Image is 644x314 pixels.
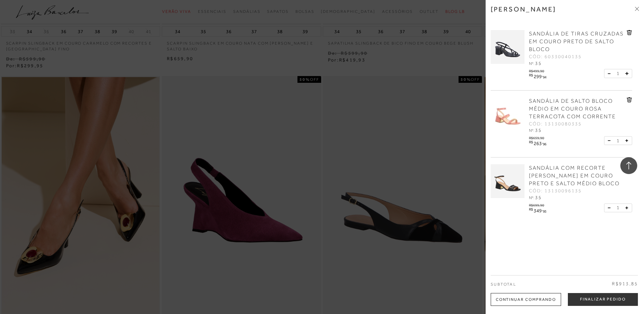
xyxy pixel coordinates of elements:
[542,208,547,211] i: ,
[612,281,638,287] span: R$913,85
[529,208,533,211] i: R$
[529,121,582,127] span: CÓD: 13130080335
[491,164,525,198] img: SANDÁLIA COM RECORTE PENNY LOAFER EM COURO PRETO E SALTO MÉDIO BLOCO
[529,165,620,187] span: SANDÁLIA COM RECORTE [PERSON_NAME] EM COURO PRETO E SALTO MÉDIO BLOCO
[529,98,616,120] span: SANDÁLIA DE SALTO BLOCO MÉDIO EM COURO ROSA TERRACOTA COM CORRENTE
[529,188,582,194] span: CÓD: 13130096135
[534,141,542,146] span: 263
[543,142,547,146] span: 96
[535,61,542,66] span: 35
[491,5,556,13] h3: [PERSON_NAME]
[529,53,582,60] span: CÓD: 60330040135
[543,209,547,213] span: 95
[535,195,542,200] span: 35
[529,97,625,121] a: SANDÁLIA DE SALTO BLOCO MÉDIO EM COURO ROSA TERRACOTA COM CORRENTE
[535,127,542,133] span: 35
[543,75,547,79] span: 94
[529,128,534,133] span: Nº:
[529,67,548,73] div: R$499,90
[617,137,619,144] span: 1
[617,70,619,77] span: 1
[529,30,625,53] a: SANDÁLIA DE TIRAS CRUZADAS EM COURO PRETO DE SALTO BLOCO
[617,204,619,211] span: 1
[529,201,548,207] div: R$699,90
[529,140,533,144] i: R$
[529,73,533,77] i: R$
[542,140,547,144] i: ,
[529,61,534,66] span: Nº:
[491,282,516,287] span: Subtotal
[491,97,525,131] img: SANDÁLIA DE SALTO BLOCO MÉDIO EM COURO ROSA TERRACOTA COM CORRENTE
[534,74,542,79] span: 299
[529,164,625,188] a: SANDÁLIA COM RECORTE [PERSON_NAME] EM COURO PRETO E SALTO MÉDIO BLOCO
[491,293,561,306] div: Continuar Comprando
[534,208,542,213] span: 349
[529,31,624,52] span: SANDÁLIA DE TIRAS CRUZADAS EM COURO PRETO DE SALTO BLOCO
[568,293,638,306] button: Finalizar Pedido
[529,134,548,140] div: R$659,90
[491,30,525,64] img: SANDÁLIA DE TIRAS CRUZADAS EM COURO PRETO DE SALTO BLOCO
[542,73,547,77] i: ,
[529,195,534,200] span: Nº:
